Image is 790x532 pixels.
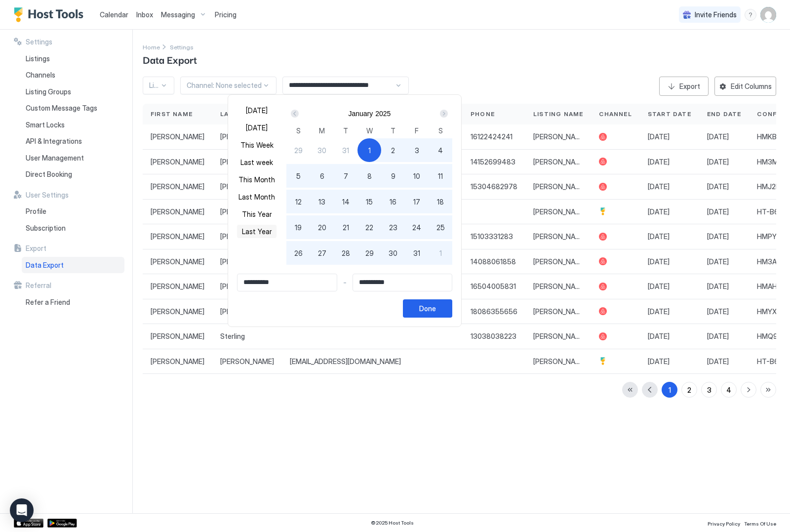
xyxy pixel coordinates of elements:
[334,190,357,213] button: 14
[320,171,324,181] span: 6
[381,241,405,265] button: 30
[357,164,381,188] button: 8
[286,164,310,188] button: 5
[295,222,302,233] span: 19
[391,145,395,156] span: 2
[353,274,452,291] input: Input Field
[389,248,397,258] span: 30
[237,138,276,152] button: This Week
[429,190,452,213] button: 18
[429,241,452,265] button: 1
[237,121,276,134] button: [DATE]
[381,190,405,213] button: 16
[237,173,276,186] button: This Month
[390,197,396,207] span: 16
[296,171,301,181] span: 5
[294,145,303,156] span: 29
[381,164,405,188] button: 9
[310,215,334,239] button: 20
[419,303,436,314] div: Done
[438,171,443,181] span: 11
[294,248,303,258] span: 26
[429,164,452,188] button: 11
[237,156,276,169] button: Last week
[366,125,373,136] span: W
[436,108,450,120] button: Next
[289,108,302,120] button: Prev
[334,241,357,265] button: 28
[438,125,443,136] span: S
[357,190,381,213] button: 15
[436,222,445,233] span: 25
[286,190,310,213] button: 12
[237,225,276,238] button: Last Year
[413,171,420,181] span: 10
[357,138,381,162] button: 1
[334,215,357,239] button: 21
[237,274,337,291] input: Input Field
[343,125,348,136] span: T
[365,222,373,233] span: 22
[365,248,374,258] span: 29
[391,171,395,181] span: 9
[381,138,405,162] button: 2
[286,215,310,239] button: 19
[405,190,429,213] button: 17
[334,138,357,162] button: 31
[342,197,350,207] span: 14
[437,197,444,207] span: 18
[367,171,372,181] span: 8
[296,125,301,136] span: S
[429,138,452,162] button: 4
[310,164,334,188] button: 6
[357,215,381,239] button: 22
[318,197,325,207] span: 13
[429,215,452,239] button: 25
[310,190,334,213] button: 13
[237,104,276,117] button: [DATE]
[412,222,421,233] span: 24
[405,241,429,265] button: 31
[318,248,326,258] span: 27
[342,248,350,258] span: 28
[438,145,443,156] span: 4
[237,190,276,204] button: Last Month
[413,248,420,258] span: 31
[389,222,397,233] span: 23
[381,215,405,239] button: 23
[317,145,326,156] span: 30
[366,197,373,207] span: 15
[348,110,373,118] button: January
[318,222,326,233] span: 20
[10,498,34,522] div: Open Intercom Messenger
[403,299,452,318] button: Done
[405,138,429,162] button: 3
[310,241,334,265] button: 27
[413,197,420,207] span: 17
[286,241,310,265] button: 26
[344,171,348,181] span: 7
[415,125,419,136] span: F
[343,278,347,287] span: -
[295,197,302,207] span: 12
[405,164,429,188] button: 10
[391,125,395,136] span: T
[334,164,357,188] button: 7
[439,248,442,258] span: 1
[357,241,381,265] button: 29
[405,215,429,239] button: 24
[319,125,325,136] span: M
[310,138,334,162] button: 30
[375,110,391,118] button: 2025
[368,145,371,156] span: 1
[286,138,310,162] button: 29
[343,222,349,233] span: 21
[237,207,276,221] button: This Year
[342,145,349,156] span: 31
[415,145,419,156] span: 3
